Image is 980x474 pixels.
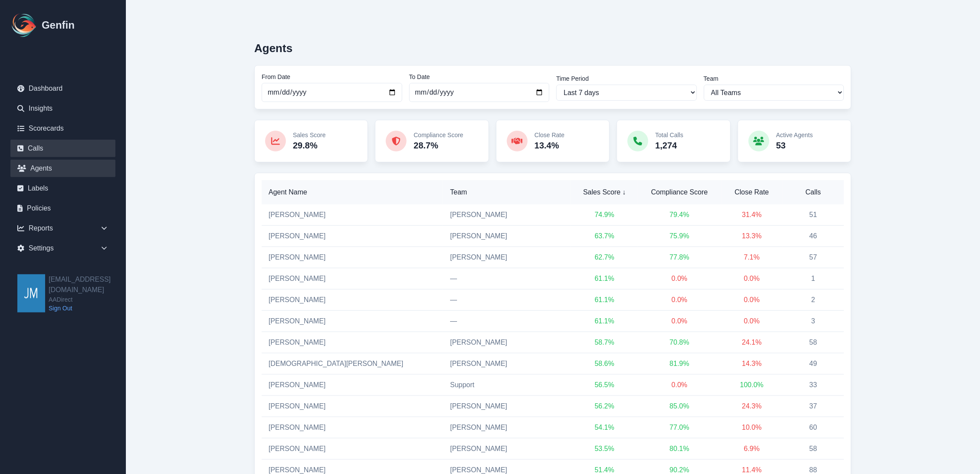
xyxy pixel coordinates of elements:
span: 56.2 % [595,402,614,410]
span: Calls [789,187,837,197]
td: 60 [783,417,844,438]
span: 0.0 % [672,275,687,282]
span: 77.8 % [670,253,689,261]
p: Total Calls [655,131,684,139]
td: 33 [783,375,844,396]
span: Compliance Score [645,187,714,197]
span: 70.8 % [670,339,689,346]
span: AADirect [49,295,126,304]
span: 61.1 % [595,296,614,303]
img: Logo [10,11,38,39]
td: 1 [783,268,844,290]
span: 90.2 % [670,466,689,474]
p: 29.8% [293,139,326,151]
span: 0.0 % [744,275,760,282]
td: 58 [783,438,844,460]
label: From Date [262,72,402,81]
div: Reports [10,220,115,237]
a: [PERSON_NAME] [269,445,326,452]
img: jmendoza@aadirect.com [17,274,45,313]
span: [PERSON_NAME] [450,424,507,431]
span: — [450,317,457,325]
a: [PERSON_NAME] [269,402,326,410]
a: Policies [10,200,115,217]
label: To Date [409,72,550,81]
span: Team [450,187,564,197]
td: 3 [783,311,844,332]
a: [PERSON_NAME] [269,275,326,282]
p: Active Agents [776,131,813,139]
span: [PERSON_NAME] [450,232,507,240]
a: [PERSON_NAME] [269,253,326,261]
a: Dashboard [10,80,115,97]
span: 58.6 % [595,360,614,367]
span: [PERSON_NAME] [450,211,507,218]
p: Sales Score [293,131,326,139]
span: 10.0 % [742,424,762,431]
p: 1,274 [655,139,684,151]
span: Close Rate [728,187,776,197]
span: 61.1 % [595,275,614,282]
a: Calls [10,140,115,157]
a: [PERSON_NAME] [269,232,326,240]
a: [PERSON_NAME] [269,381,326,388]
span: [PERSON_NAME] [450,339,507,346]
span: 31.4 % [742,211,762,218]
span: — [450,275,457,282]
a: Labels [10,180,115,197]
span: 13.3 % [742,232,762,240]
a: [PERSON_NAME] [269,296,326,303]
span: 61.1 % [595,317,614,325]
a: Insights [10,100,115,117]
a: Scorecards [10,120,115,137]
label: Team [704,74,845,83]
a: Sign Out [49,304,126,313]
span: 58.7 % [595,339,614,346]
span: Support [450,381,474,388]
span: 0.0 % [672,317,687,325]
span: 14.3 % [742,360,762,367]
a: [PERSON_NAME] [269,466,326,474]
td: 51 [783,204,844,226]
span: [PERSON_NAME] [450,360,507,367]
label: Time Period [556,74,697,83]
span: 7.1 % [744,253,760,261]
span: 54.1 % [595,424,614,431]
span: 77.0 % [670,424,689,431]
span: Agent Name [269,187,436,197]
span: [PERSON_NAME] [450,445,507,452]
span: 79.4 % [670,211,689,218]
span: 6.9 % [744,445,760,452]
span: 0.0 % [744,296,760,303]
p: Close Rate [535,131,565,139]
td: 49 [783,353,844,375]
h2: [EMAIL_ADDRESS][DOMAIN_NAME] [49,274,126,295]
p: 53 [776,139,813,151]
span: 74.9 % [595,211,614,218]
span: [PERSON_NAME] [450,402,507,410]
span: 24.3 % [742,402,762,410]
span: 56.5 % [595,381,614,388]
div: Settings [10,240,115,257]
span: 63.7 % [595,232,614,240]
td: 2 [783,290,844,311]
a: [PERSON_NAME] [269,424,326,431]
span: — [450,296,457,303]
span: 0.0 % [744,317,760,325]
span: Sales Score [578,187,631,197]
a: Agents [10,160,115,177]
span: 53.5 % [595,445,614,452]
td: 46 [783,226,844,247]
span: 51.4 % [595,466,614,474]
span: [PERSON_NAME] [450,253,507,261]
span: 75.9 % [670,232,689,240]
a: [DEMOGRAPHIC_DATA][PERSON_NAME] [269,360,404,367]
span: 0.0 % [672,381,687,388]
td: 37 [783,396,844,417]
td: 57 [783,247,844,268]
span: 62.7 % [595,253,614,261]
p: 28.7% [414,139,463,151]
span: [PERSON_NAME] [450,466,507,474]
span: 24.1 % [742,339,762,346]
span: 11.4 % [742,466,762,474]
